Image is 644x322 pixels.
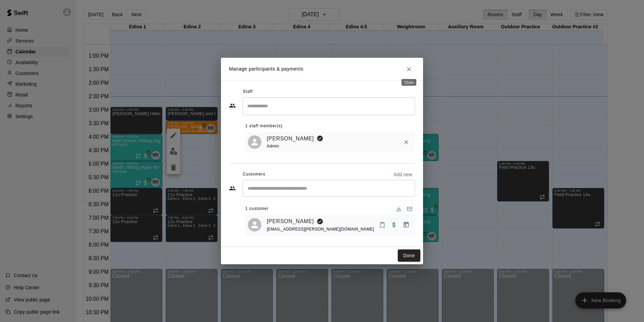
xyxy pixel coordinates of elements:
div: Brett Milazzo [248,135,261,149]
button: Close [403,63,415,75]
button: Done [398,249,420,262]
span: Admin [267,144,279,149]
div: Start typing to search customers... [243,180,415,197]
button: Manage bookings & payment [400,219,412,231]
button: Remove [400,136,412,148]
button: Download list [393,204,404,214]
span: Customers [243,169,265,180]
svg: Customers [229,185,236,192]
button: Mark attendance [377,219,388,231]
div: Camren Erickson [248,218,261,232]
svg: Staff [229,102,236,109]
p: Manage participants & payments [229,65,303,73]
svg: Booking Owner [317,218,323,225]
a: [PERSON_NAME] [267,134,314,143]
span: Paid with Card [388,222,400,227]
a: [PERSON_NAME] [267,217,314,226]
div: Close [401,79,416,86]
div: Search staff [243,97,415,115]
span: [EMAIL_ADDRESS][PERSON_NAME][DOMAIN_NAME] [267,227,374,232]
span: 1 staff member(s) [245,121,283,132]
p: Add new [393,171,412,178]
svg: Booking Owner [317,135,323,142]
span: Staff [243,86,253,97]
button: Add new [391,169,415,180]
span: 1 customer [245,204,268,214]
button: Email participants [404,204,415,214]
